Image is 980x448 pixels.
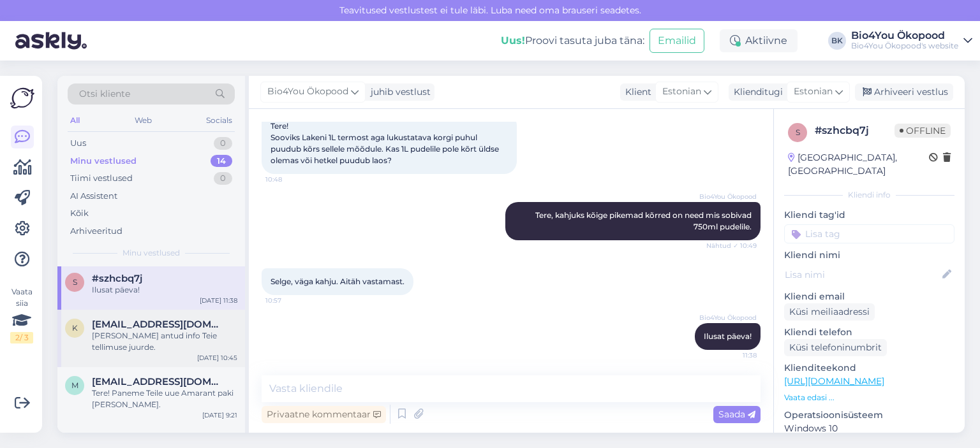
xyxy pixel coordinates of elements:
[895,124,951,138] span: Offline
[70,190,117,203] div: AI Assistent
[662,85,701,99] span: Estonian
[535,210,754,231] span: Tere, kahjuks kõige pikemad kõrred on need mis sobivad 750ml pudelile.
[70,225,122,238] div: Arhiveeritud
[706,241,757,250] span: Nähtud ✓ 10:49
[815,123,895,138] div: # szhcbq7j
[92,376,225,387] span: marhasina@hotmail.com
[501,33,644,48] div: Proovi tasuta juba täna:
[709,350,757,360] span: 11:38
[704,331,752,341] span: Ilusat päeva!
[267,85,348,99] span: Bio4You Ökopood
[699,313,757,322] span: Bio4You Ökopood
[784,303,875,321] div: Küsi meiliaadressi
[79,87,130,101] span: Otsi kliente
[214,172,232,185] div: 0
[851,31,972,51] a: Bio4You ÖkopoodBio4You Ökopood's website
[92,273,142,284] span: #szhcbq7j
[788,151,929,178] div: [GEOGRAPHIC_DATA], [GEOGRAPHIC_DATA]
[122,247,180,259] span: Minu vestlused
[729,85,783,99] div: Klienditugi
[784,392,954,403] p: Vaata edasi ...
[202,410,237,420] div: [DATE] 9:21
[796,127,800,137] span: s
[855,83,953,101] div: Arhiveeri vestlus
[784,290,954,303] p: Kliendi email
[650,29,704,53] button: Emailid
[785,268,940,282] input: Lisa nimi
[784,375,884,387] a: [URL][DOMAIN_NAME]
[92,319,225,330] span: kasitoosahver@gmail.com
[718,408,755,420] span: Saada
[70,155,137,168] div: Minu vestlused
[214,137,232,150] div: 0
[271,277,405,286] span: Selge, väga kahju. Aitäh vastamast.
[70,137,86,150] div: Uus
[720,29,798,52] div: Aktiivne
[10,332,33,343] div: 2 / 3
[784,339,887,356] div: Küsi telefoninumbrit
[265,175,313,184] span: 10:48
[73,277,77,287] span: s
[501,34,525,47] b: Uus!
[68,112,82,129] div: All
[794,85,833,99] span: Estonian
[10,86,34,110] img: Askly Logo
[200,296,237,305] div: [DATE] 11:38
[784,422,954,435] p: Windows 10
[784,208,954,222] p: Kliendi tag'id
[851,31,958,41] div: Bio4You Ökopood
[784,361,954,375] p: Klienditeekond
[851,41,958,51] div: Bio4You Ökopood's website
[197,353,237,363] div: [DATE] 10:45
[92,284,237,296] div: Ilusat päeva!
[10,286,33,343] div: Vaata siia
[784,326,954,339] p: Kliendi telefon
[211,155,232,168] div: 14
[92,330,237,353] div: [PERSON_NAME] antud info Teie tellimuse juurde.
[828,32,846,50] div: BK
[204,112,235,129] div: Socials
[70,207,89,220] div: Kõik
[262,406,386,423] div: Privaatne kommentaar
[784,249,954,262] p: Kliendi nimi
[784,189,954,201] div: Kliendi info
[784,224,954,243] input: Lisa tag
[265,296,313,305] span: 10:57
[699,192,757,201] span: Bio4You Ökopood
[92,387,237,410] div: Tere! Paneme Teile uue Amarant paki [PERSON_NAME].
[132,112,154,129] div: Web
[620,85,651,99] div: Klient
[366,85,431,99] div: juhib vestlust
[70,172,133,185] div: Tiimi vestlused
[784,408,954,422] p: Operatsioonisüsteem
[72,323,78,333] span: k
[71,380,78,390] span: m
